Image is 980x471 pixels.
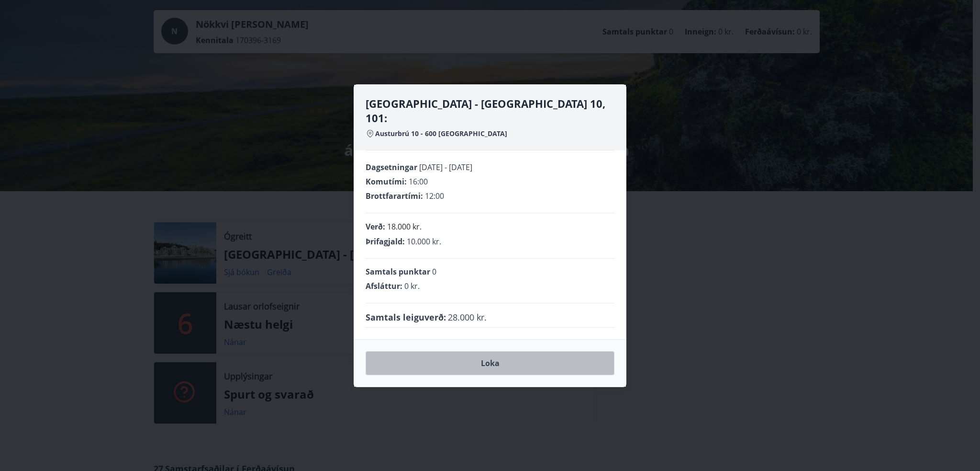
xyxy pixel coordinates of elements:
span: Samtals punktar [366,266,430,277]
span: 0 kr. [404,281,420,291]
span: Samtals leiguverð : [366,311,446,323]
span: 12:00 [425,191,444,201]
span: Afsláttur : [366,281,402,291]
span: 0 [432,266,436,277]
span: 10.000 kr. [407,236,441,247]
span: Brottfarartími : [366,191,423,201]
p: 18.000 kr. [387,221,422,232]
span: Komutími : [366,176,407,187]
span: Austurbrú 10 - 600 [GEOGRAPHIC_DATA] [375,129,507,138]
span: 16:00 [409,176,428,187]
span: 28.000 kr. [448,311,487,323]
h4: [GEOGRAPHIC_DATA] - [GEOGRAPHIC_DATA] 10, 101: [366,96,614,125]
span: [DATE] - [DATE] [419,162,472,172]
span: Þrifagjald : [366,236,405,247]
span: Verð : [366,221,385,232]
button: Loka [366,351,614,375]
span: Dagsetningar [366,162,417,172]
